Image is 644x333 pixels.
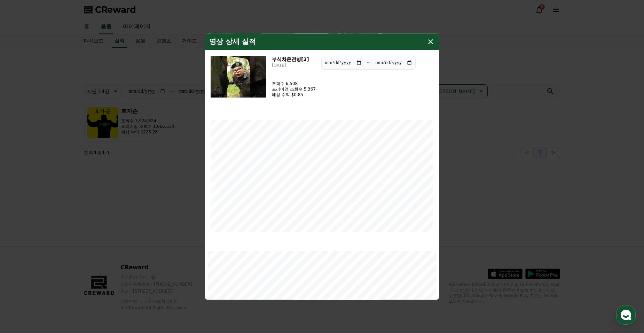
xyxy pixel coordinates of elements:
[2,221,46,238] a: 홈
[205,33,439,300] div: modal
[272,56,309,63] h3: 부식차운전병[2]
[211,56,266,98] img: 부식차운전병[2]
[272,63,309,68] p: [DATE]
[46,221,90,238] a: 대화
[272,81,316,86] p: 조회수 6,508
[90,221,134,238] a: 설정
[22,231,26,237] span: 홈
[64,232,72,237] span: 대화
[108,231,116,237] span: 설정
[272,92,316,98] p: 예상 수익 $0.85
[209,38,256,46] h4: 영상 상세 실적
[366,59,371,67] p: ~
[272,86,316,92] p: 프리미엄 조회수 5,367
